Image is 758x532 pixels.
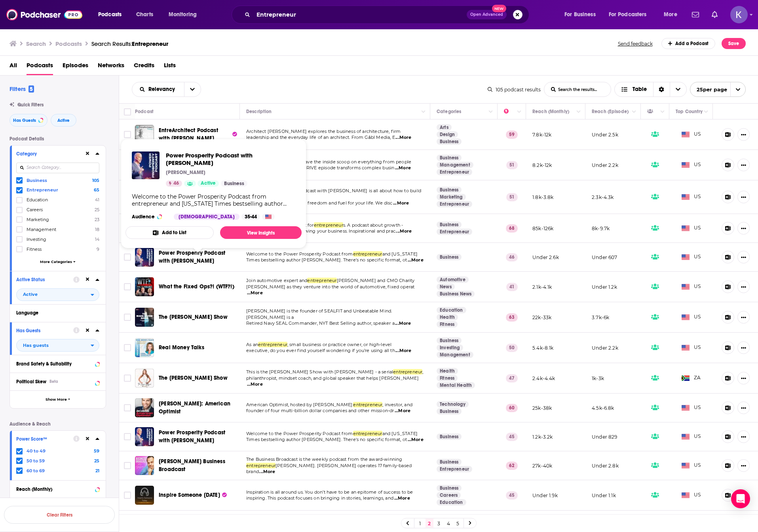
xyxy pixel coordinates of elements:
button: open menu [658,8,687,21]
a: Real Money Talks [135,338,154,357]
span: As an [246,342,258,347]
a: Add a Podcast [661,38,716,49]
input: Search podcasts, credits, & more... [253,8,467,21]
button: Column Actions [629,107,639,117]
div: Reach (Episode) [592,107,629,116]
span: Political Skew [16,379,46,384]
span: Networks [98,59,124,75]
p: 41 [506,283,518,291]
span: Toggle select row [124,283,131,290]
span: 25 [95,207,99,212]
p: Under 2.2k [592,162,618,168]
span: US [682,193,701,201]
a: [PERSON_NAME]: American Optimist [159,400,237,416]
span: Designed for those who crave the inside scoop on everything from people [246,159,411,165]
div: Has Guests [647,107,658,116]
a: 46 [166,180,182,187]
button: Active Status [16,275,73,284]
span: More [664,9,677,20]
div: Open Intercom Messenger [731,489,750,508]
a: Arts [437,124,452,131]
a: News [437,284,455,290]
div: Active Status [16,277,68,282]
a: Real Money Talks [159,344,204,352]
span: , [422,369,423,375]
button: Show More Button [737,159,750,171]
span: US [682,253,701,261]
a: Power Prosperity Podcast with [PERSON_NAME] [159,249,237,265]
p: 1.8k-3.8k [532,194,554,201]
p: 85k-126k [532,225,553,232]
span: ...More [393,200,409,206]
a: EntreArchitect Podcast with Mark R. LePage [135,125,154,144]
a: Joe Lonsdale: American Optimist [135,398,154,417]
p: 5.4k-8.1k [532,345,554,351]
span: Toggle select row [124,314,131,321]
p: 2.3k-4.3k [592,194,614,201]
button: Category [16,149,84,159]
a: 4 [445,519,452,528]
span: 5 [28,85,34,93]
p: 59 [506,131,518,138]
span: [PERSON_NAME]: American Optimist [159,400,230,415]
button: Column Actions [574,107,583,117]
a: Automotive [437,276,469,283]
button: open menu [690,82,746,97]
span: ...More [408,257,424,263]
p: 22k-33k [532,314,551,321]
img: The Regan Hillyer Show [135,369,154,388]
span: Real Money Talks [159,344,204,351]
a: Power Prosperity Podcast with [PERSON_NAME] [159,429,237,445]
img: Podchaser - Follow, Share and Rate Podcasts [6,7,82,22]
p: 8k-9.7k [592,225,610,232]
a: Fitness [437,375,458,381]
span: US [682,224,701,232]
button: Show More Button [737,401,750,414]
span: The [PERSON_NAME] Show [159,375,228,381]
a: Education [437,307,466,313]
span: Show More [46,398,67,402]
a: James Sinclair's Business Broadcast [135,456,154,475]
button: Column Actions [419,107,428,117]
span: For Business [564,9,596,20]
img: Power Prosperity Podcast with Randy Gage [135,427,154,446]
a: What the Fixed Ops?! (WTF?!) [159,283,234,291]
span: Education [27,197,48,203]
a: Management [437,352,473,358]
span: 25 per page [690,83,727,96]
a: Business News [437,291,475,297]
button: Column Actions [515,107,524,117]
a: 2 [426,519,433,528]
a: Inspire Someone Today [135,486,154,505]
div: Sort Direction [653,82,670,97]
button: Save [722,38,746,49]
a: The [PERSON_NAME] Show [159,313,228,321]
a: Investing [437,345,463,351]
span: US [682,344,701,352]
a: The Mark Divine Show [135,308,154,327]
span: [PERSON_NAME] Business Broadcast [159,458,225,473]
a: Business [437,434,462,440]
span: Charts [136,9,153,20]
span: Credits [134,59,154,75]
span: Quick Filters [17,102,44,108]
a: Business [437,155,462,161]
a: Business [437,337,462,344]
a: Lists [164,59,176,75]
span: ...More [395,320,411,327]
div: Description [246,107,272,116]
span: , small business or practice owner, or high-level [287,342,391,347]
span: and [US_STATE] [382,251,418,257]
p: Under 607 [592,254,617,261]
button: open menu [184,82,201,97]
button: Show More Button [737,251,750,263]
span: US [682,131,701,138]
a: Charts [131,8,158,21]
span: Logged in as kpearson13190 [730,6,748,23]
button: Show More Button [737,128,750,141]
a: Technology [437,401,469,407]
p: 51 [506,161,518,169]
span: entrepreneur [307,278,336,283]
